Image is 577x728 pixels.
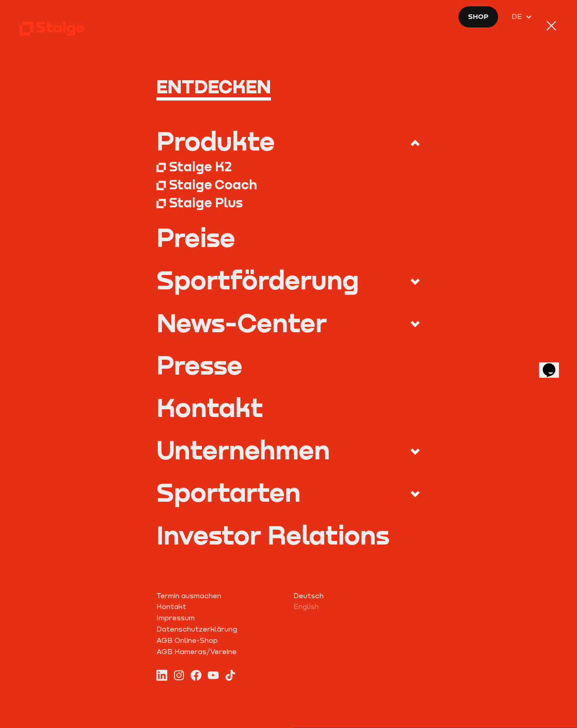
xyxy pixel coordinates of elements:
[156,194,421,212] a: Staige Plus
[539,351,568,378] iframe: chat widget
[169,159,232,175] div: Staige K2
[156,352,421,378] a: Presse
[156,394,421,420] a: Kontakt
[156,176,421,194] a: Staige Coach
[293,590,421,601] a: Deutsch
[156,635,284,646] a: AGB Online-Shop
[156,479,301,505] div: Sportarten
[169,195,243,211] div: Staige Plus
[468,11,489,22] span: Shop
[293,601,421,612] a: English
[156,158,421,176] a: Staige K2
[156,437,330,462] div: Unternehmen
[156,590,284,601] a: Termin ausmachen
[512,11,525,22] span: DE
[156,267,359,293] div: Sportförderung
[169,177,257,193] div: Staige Coach
[156,601,284,612] a: Kontakt
[156,623,284,635] a: Datenschutzerklärung
[156,128,275,154] div: Produkte
[156,224,421,250] a: Preise
[156,646,284,657] a: AGB Kameras/Vereine
[156,310,327,335] div: News-Center
[156,612,284,623] a: Impressum
[458,6,499,27] a: Shop
[156,522,421,548] a: Investor Relations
